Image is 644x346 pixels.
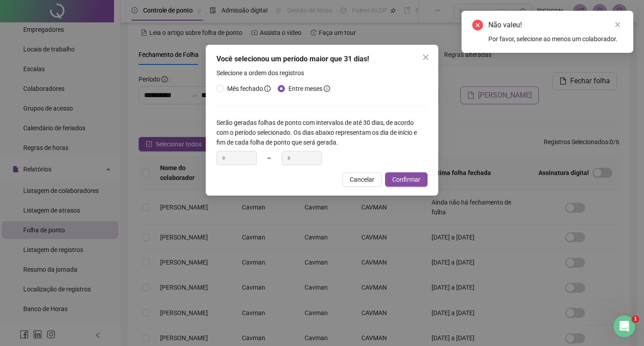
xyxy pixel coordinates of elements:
[385,172,428,187] button: Confirmar
[216,54,428,64] div: Você selecionou um período maior que 31 dias!
[264,85,271,92] span: info-circle
[288,85,322,92] span: Entre meses
[472,20,483,30] span: close-circle
[343,172,381,187] button: Cancelar
[216,118,428,147] label: Serão geradas folhas de ponto com intervalos de até 30 dias, de acordo com o período selecionado....
[216,151,322,165] div: ~
[613,20,623,30] a: Close
[392,175,420,184] span: Confirmar
[216,68,310,78] label: Selecione a ordem dos registros
[422,54,429,61] span: close
[350,175,374,184] span: Cancelar
[227,85,263,92] span: Mês fechado
[324,85,330,92] span: info-circle
[614,316,635,337] iframe: Intercom live chat
[614,21,621,28] span: close
[632,316,639,323] span: 1
[488,34,623,44] div: Por favor, selecione ao menos um colaborador.
[488,20,623,30] div: Não valeu!
[419,50,433,64] button: Close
